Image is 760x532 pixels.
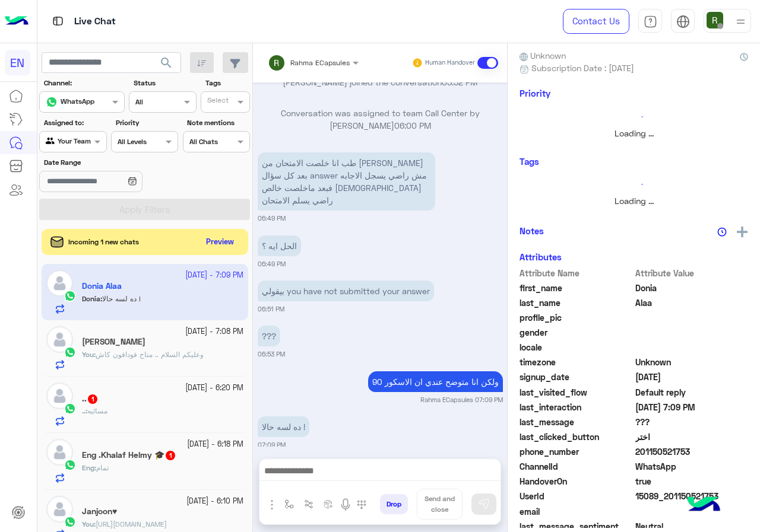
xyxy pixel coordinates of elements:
img: Logo [5,9,28,34]
h6: Notes [520,225,544,236]
span: Incoming 1 new chats [68,237,139,247]
div: EN [5,50,30,75]
img: defaultAdmin.png [46,439,73,466]
small: [DATE] - 7:08 PM [185,326,243,337]
b: : [82,520,96,528]
span: مسائيه [87,406,107,415]
span: Eng [82,463,94,472]
span: UserId [520,490,633,502]
img: profile [733,14,748,29]
img: send message [478,498,490,510]
img: tab [50,14,65,28]
span: last_message [520,416,633,428]
small: 06:49 PM [258,214,286,223]
span: gender [520,326,633,339]
span: email [520,505,633,518]
a: tab [638,9,662,34]
p: 15/10/2025, 7:09 PM [368,371,503,392]
span: 1 [88,394,97,404]
span: 15089_201150521753 [635,490,749,502]
span: 2025-01-20T17:35:44.666Z [635,371,749,383]
img: WhatsApp [64,459,76,471]
span: 2025-10-15T16:09:29.9421032Z [635,401,749,413]
img: send attachment [265,498,279,512]
img: userImage [707,12,723,28]
label: Status [134,78,195,88]
span: timezone [520,356,633,368]
span: تمام [96,463,109,472]
span: Subscription Date : [DATE] [531,62,634,74]
button: search [152,52,181,78]
small: [DATE] - 6:20 PM [185,383,243,394]
img: WhatsApp [64,403,76,415]
h5: Eng .Khalaf Helmy 🎓 [82,450,176,460]
span: You [82,350,94,359]
div: Select [205,95,229,109]
p: Live Chat [74,14,116,30]
b: : [82,350,96,359]
button: Preview [201,234,239,251]
a: Contact Us [563,9,629,34]
button: Send and close [417,489,463,520]
img: defaultAdmin.png [46,326,73,353]
img: make a call [357,500,366,509]
img: Trigger scenario [304,499,313,509]
span: HandoverOn [520,475,633,488]
span: ChannelId [520,460,633,473]
span: 1 [166,451,175,460]
small: 06:51 PM [258,304,284,314]
span: Unknown [520,49,566,62]
img: defaultAdmin.png [46,383,73,409]
span: last_name [520,297,633,309]
p: 15/10/2025, 7:09 PM [258,416,309,437]
h6: Priority [520,88,550,98]
span: signup_date [520,371,633,383]
h5: Abu Musab Alzamzami [82,337,145,347]
span: https://englishcapsules.net/lms/student/tc/tests/test/79481/view [96,520,167,528]
h6: Attributes [520,251,562,262]
h5: .. [82,394,99,404]
button: Trigger scenario [299,495,319,514]
p: 15/10/2025, 6:53 PM [258,326,280,346]
small: Rahma ECapsules 07:09 PM [420,395,503,404]
span: Default reply [635,386,749,399]
span: null [635,505,749,518]
span: Attribute Value [635,267,749,279]
span: null [635,341,749,353]
img: defaultAdmin.png [46,496,73,523]
label: Date Range [44,157,177,168]
p: Conversation was assigned to team Call Center by [PERSON_NAME] [258,107,503,132]
button: select flow [280,495,299,514]
img: notes [717,227,727,237]
span: Rahma ECapsules [290,58,350,67]
small: 07:09 PM [258,440,286,450]
label: Note mentions [187,117,248,128]
label: Channel: [44,78,123,88]
span: 2 [635,460,749,473]
span: last_interaction [520,401,633,413]
span: .. [82,406,85,415]
span: 05:52 PM [442,77,477,87]
small: 06:49 PM [258,259,286,269]
span: Attribute Name [520,267,633,279]
img: tab [676,15,690,28]
span: profile_pic [520,311,633,324]
b: : [82,463,96,472]
span: last_clicked_button [520,431,633,443]
img: select flow [284,499,294,509]
span: search [159,56,173,70]
p: 15/10/2025, 6:49 PM [258,235,301,256]
h5: Janjoon♥ [82,506,117,517]
button: Apply Filters [39,199,250,220]
span: null [635,326,749,339]
span: 06:00 PM [394,120,431,130]
img: send voice note [338,498,353,512]
small: [DATE] - 6:10 PM [186,496,243,507]
img: WhatsApp [64,346,76,358]
span: ??? [635,416,749,428]
span: Loading ... [615,196,654,206]
label: Assigned to: [44,117,105,128]
div: loading... [522,174,745,195]
span: You [82,520,94,528]
span: Donia [635,282,749,294]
